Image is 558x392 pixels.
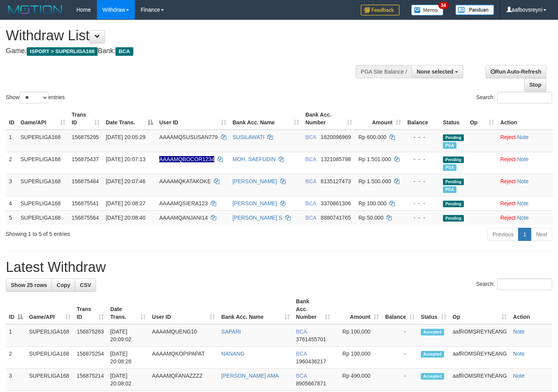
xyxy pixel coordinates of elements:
td: aafROMSREYNEANG [449,347,510,369]
div: Showing 1 to 5 of 5 entries [6,227,227,238]
input: Search: [497,279,552,290]
a: Stop [524,78,546,91]
td: SUPERLIGA168 [17,174,69,196]
th: Bank Acc. Number: activate to sort column ascending [293,294,333,324]
a: CSV [75,279,96,292]
span: BCA [115,47,133,56]
span: 156875541 [72,200,99,206]
a: SAPARI [221,328,241,335]
span: Copy 3370861306 to clipboard [321,200,351,206]
td: · [497,196,553,210]
span: Pending [443,156,464,163]
td: · [497,174,553,196]
span: [DATE] 20:05:29 [106,134,145,140]
h1: Latest Withdraw [6,260,552,275]
td: SUPERLIGA168 [26,347,74,369]
td: · [497,130,553,152]
h1: Withdraw List [6,28,364,43]
a: Note [517,156,529,162]
th: ID: activate to sort column descending [6,294,26,324]
a: [PERSON_NAME] AMA [221,373,279,379]
span: Copy 8880741765 to clipboard [321,215,351,221]
td: Rp 100,000 [333,347,382,369]
span: Copy 1620096969 to clipboard [321,134,351,140]
td: - [382,369,418,391]
td: 156875254 [74,347,107,369]
span: Copy 8905667871 to clipboard [296,380,326,387]
a: Reject [500,134,516,140]
span: Accepted [421,329,444,335]
td: 2 [6,152,17,174]
a: [PERSON_NAME] [232,178,277,184]
a: [PERSON_NAME] [232,200,277,206]
span: BCA [296,373,307,379]
td: 3 [6,174,17,196]
span: CSV [80,282,91,288]
td: aafROMSREYNEANG [449,324,510,347]
a: Previous [487,228,518,241]
span: Rp 600.000 [358,134,386,140]
span: 156875564 [72,215,99,221]
td: 5 [6,210,17,225]
span: Show 25 rows [11,282,47,288]
div: - - - [407,177,437,185]
span: AAAAMQSIERA123 [159,200,208,206]
span: Pending [443,179,464,185]
span: AAAAMQSUSUSAN779 [159,134,218,140]
td: 4 [6,196,17,210]
div: - - - [407,155,437,163]
a: 1 [518,228,531,241]
th: Trans ID: activate to sort column ascending [74,294,107,324]
span: Accepted [421,351,444,358]
span: Rp 100.000 [358,200,386,206]
span: Marked by aafsoycanthlai [443,186,456,193]
td: SUPERLIGA168 [17,152,69,174]
th: Amount: activate to sort column ascending [333,294,382,324]
th: Action [510,294,552,324]
th: Game/API: activate to sort column ascending [26,294,74,324]
span: Rp 1.500.000 [358,178,391,184]
th: ID [6,108,17,130]
input: Search: [497,92,552,103]
a: Note [517,200,529,206]
th: Op: activate to sort column ascending [467,108,497,130]
img: panduan.png [455,5,494,15]
span: Nama rekening ada tanda titik/strip, harap diedit [159,156,214,162]
th: Bank Acc. Name: activate to sort column ascending [229,108,302,130]
td: aafROMSREYNEANG [449,369,510,391]
th: Status [440,108,467,130]
a: NANANG [221,351,245,357]
a: Next [531,228,552,241]
td: AAAAMQFANAZZZZ [149,369,218,391]
span: 34 [438,2,449,9]
a: Show 25 rows [6,279,52,292]
a: Note [513,373,525,379]
a: [PERSON_NAME] S [232,215,282,221]
td: Rp 490,000 [333,369,382,391]
a: Note [513,328,525,335]
th: Amount: activate to sort column ascending [355,108,404,130]
td: 156875263 [74,324,107,347]
label: Search: [476,92,552,103]
span: BCA [296,328,307,335]
button: None selected [412,65,463,78]
span: None selected [417,69,453,75]
label: Search: [476,279,552,290]
span: [DATE] 20:07:13 [106,156,145,162]
h4: Game: Bank: [6,47,364,55]
td: [DATE] 20:08:02 [107,369,149,391]
th: Action [497,108,553,130]
a: Note [517,215,529,221]
label: Show entries [6,92,65,103]
td: 1 [6,324,26,347]
span: [DATE] 20:08:40 [106,215,145,221]
span: BCA [305,134,316,140]
a: Note [513,351,525,357]
th: Bank Acc. Name: activate to sort column ascending [218,294,293,324]
span: 156875437 [72,156,99,162]
span: 156875295 [72,134,99,140]
td: - [382,324,418,347]
span: Copy 1960436217 to clipboard [296,358,326,364]
span: [DATE] 20:07:46 [106,178,145,184]
a: MOH. SAEFUDIN [232,156,276,162]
